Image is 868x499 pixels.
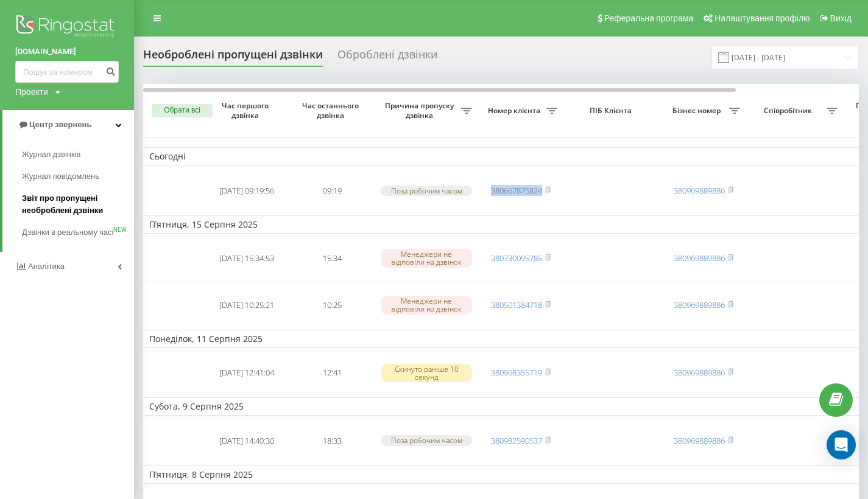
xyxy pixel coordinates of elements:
[204,418,289,462] td: [DATE] 14:40:30
[381,186,472,196] div: Поза робочим часом
[2,110,134,139] a: Центр звернень
[22,144,134,166] a: Журнал дзвінків
[15,12,119,43] img: Ringostat logo
[827,430,856,459] div: Open Intercom Messenger
[204,351,289,395] td: [DATE] 12:41:04
[674,367,725,378] a: 380969889886
[674,253,725,263] a: 380969889886
[204,283,289,327] td: [DATE] 10:25:21
[715,13,810,23] span: Налаштування профілю
[667,106,729,116] span: Бізнес номер
[204,169,289,213] td: [DATE] 09:19:56
[22,148,80,161] span: Журнал дзвінків
[22,166,134,187] a: Журнал повідомлень
[204,236,289,281] td: [DATE] 15:34:53
[752,106,827,116] span: Співробітник
[214,101,280,120] span: Час першого дзвінка
[674,435,725,446] a: 380969889886
[604,13,694,23] span: Реферальна програма
[674,299,725,310] a: 380969889886
[674,185,725,196] a: 380969889886
[491,253,542,263] a: 380730095785
[491,367,542,378] a: 380968355719
[22,192,128,217] span: Звіт про пропущені необроблені дзвінки
[15,46,119,58] a: [DOMAIN_NAME]
[491,299,542,310] a: 380501384718
[491,435,542,446] a: 380982590537
[22,170,99,183] span: Журнал повідомлень
[152,104,213,117] button: Обрати всі
[381,435,472,445] div: Поза робочим часом
[289,236,375,281] td: 15:34
[381,364,472,382] div: Скинуто раніше 10 секунд
[484,106,546,116] span: Номер клієнта
[28,262,65,271] span: Аналiтика
[22,222,134,243] a: Дзвінки в реальному часіNEW
[381,296,472,314] div: Менеджери не відповіли на дзвінок
[491,185,542,196] a: 380667875824
[22,226,113,239] span: Дзвінки в реальному часі
[15,86,48,98] div: Проекти
[29,120,91,129] span: Центр звернень
[574,106,651,116] span: ПІБ Клієнта
[22,187,134,222] a: Звіт про пропущені необроблені дзвінки
[299,101,365,120] span: Час останнього дзвінка
[143,48,323,67] div: Необроблені пропущені дзвінки
[289,283,375,327] td: 10:25
[830,13,852,23] span: Вихід
[381,101,461,120] span: Причина пропуску дзвінка
[289,418,375,462] td: 18:33
[15,61,119,83] input: Пошук за номером
[337,48,437,67] div: Оброблені дзвінки
[289,351,375,395] td: 12:41
[289,169,375,213] td: 09:19
[381,249,472,267] div: Менеджери не відповіли на дзвінок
